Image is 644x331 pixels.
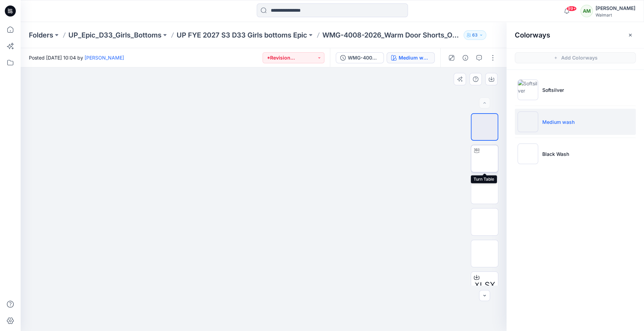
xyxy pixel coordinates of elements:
[29,30,53,40] a: Folders
[177,30,307,40] a: UP FYE 2027 S3 D33 Girls bottoms Epic
[542,86,564,94] p: Softsilver
[474,279,495,291] span: XLSX
[596,4,635,12] div: [PERSON_NAME]
[460,52,471,63] button: Details
[29,54,124,61] span: Posted [DATE] 10:04 by
[596,12,635,18] div: Walmart
[542,118,575,126] p: Medium wash
[515,31,550,39] h2: Colorways
[68,30,162,40] a: UP_Epic_D33_Girls_Bottoms
[542,150,569,158] p: Black Wash
[472,31,478,39] p: 63
[348,54,379,62] div: WMG-4008-2026_Rev1_Warm Door Shorts_Opt2_Full Colorway
[387,52,435,63] button: Medium wash
[85,55,124,61] a: [PERSON_NAME]
[336,52,384,63] button: WMG-4008-2026_Rev1_Warm Door Shorts_Opt2_Full Colorway
[464,30,486,40] button: 63
[580,5,593,17] div: AM
[399,54,430,62] div: Medium wash
[566,6,577,11] span: 99+
[518,79,538,100] img: Softsilver
[322,30,461,40] p: WMG-4008-2026_Warm Door Shorts_Opt2
[518,143,538,164] img: Black Wash
[518,111,538,132] img: Medium wash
